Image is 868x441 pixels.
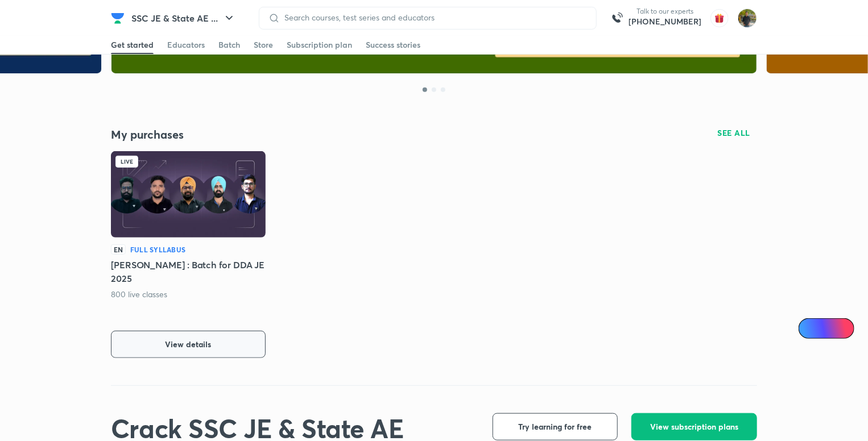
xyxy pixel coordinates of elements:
a: Store [254,36,273,54]
div: Batch [218,39,240,51]
img: shubham rawat [738,9,757,28]
span: Try learning for free [519,421,592,432]
img: Company Logo [111,11,125,25]
div: Success stories [366,39,420,51]
span: View details [166,339,212,350]
div: Educators [167,39,205,51]
div: Subscription plan [287,39,352,51]
div: Store [254,39,273,51]
input: Search courses, test series and educators [280,13,587,22]
button: SEE ALL [711,124,758,142]
img: call-us [606,7,629,30]
button: View details [111,331,266,358]
a: Ai Doubts [799,318,854,339]
a: Batch [218,36,240,54]
img: Batch Thumbnail [111,151,266,238]
p: 800 live classes [111,289,168,300]
span: SEE ALL [718,129,751,137]
button: Try learning for free [493,413,618,440]
p: Talk to our experts [629,7,701,16]
a: Educators [167,36,205,54]
div: Get started [111,39,154,51]
h4: My purchases [111,127,434,142]
a: Get started [111,36,154,54]
button: View subscription plans [631,413,757,440]
p: EN [111,244,126,255]
a: Success stories [366,36,420,54]
span: Ai Doubts [817,324,848,333]
h6: Full Syllabus [130,244,185,255]
span: View subscription plans [650,421,738,432]
a: [PHONE_NUMBER] [629,16,701,27]
button: SSC JE & State AE ... [125,7,243,30]
a: Subscription plan [287,36,352,54]
div: Live [115,156,138,168]
h5: [PERSON_NAME] : Batch for DDA JE 2025 [111,258,266,285]
img: Icon [805,324,815,333]
img: avatar [710,9,729,27]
